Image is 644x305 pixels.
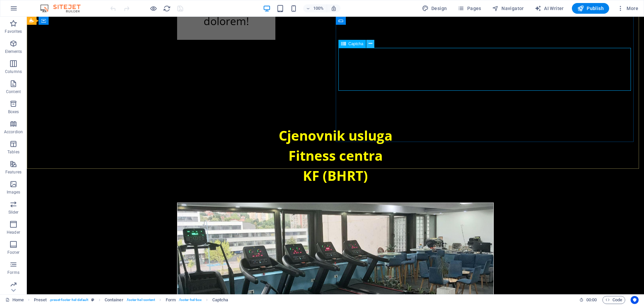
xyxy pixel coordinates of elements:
button: Design [419,3,450,14]
h6: Session time [579,296,597,304]
span: Publish [577,5,604,12]
button: Code [602,296,625,304]
span: Pages [458,5,481,12]
button: AI Writer [532,3,567,14]
button: reload [163,4,171,12]
a: Click to cancel selection. Double-click to open Pages [5,296,24,304]
span: . footer-hel-content [126,296,155,304]
button: Usercentrics [631,296,639,304]
span: 00 00 [586,296,597,304]
span: Captcha [348,42,364,46]
img: Editor Logo [39,4,89,12]
span: More [617,5,638,12]
span: Click to select. Double-click to edit [212,296,228,304]
p: Slider [8,210,19,215]
span: Click to select. Double-click to edit [34,296,47,304]
p: Header [7,230,20,235]
span: Navigator [492,5,524,12]
p: Tables [7,149,19,155]
i: On resize automatically adjust zoom level to fit chosen device. [331,5,337,11]
p: Features [5,169,21,175]
i: Reload page [163,5,171,12]
button: Navigator [489,3,527,14]
button: More [614,3,641,14]
p: Columns [5,69,22,74]
span: Click to select. Double-click to edit [166,296,176,304]
h6: 100% [313,4,324,12]
nav: breadcrumb [34,296,228,304]
span: Click to select. Double-click to edit [105,296,123,304]
p: Forms [7,270,19,275]
span: Code [605,296,622,304]
button: Publish [572,3,609,14]
button: Pages [455,3,484,14]
p: Boxes [8,109,19,115]
i: This element is a customizable preset [91,298,94,302]
p: Footer [7,250,19,255]
span: . preset-footer-hel-default [49,296,88,304]
button: 100% [303,4,327,12]
span: . footer-hel-box [178,296,202,304]
p: Favorites [5,29,22,34]
p: Accordion [4,129,23,135]
span: : [591,297,592,302]
div: Design (Ctrl+Alt+Y) [419,3,450,14]
span: AI Writer [535,5,564,12]
p: Content [6,89,21,94]
button: Click here to leave preview mode and continue editing [149,4,157,12]
span: Design [422,5,447,12]
p: Images [7,189,20,195]
p: Elements [5,49,22,54]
